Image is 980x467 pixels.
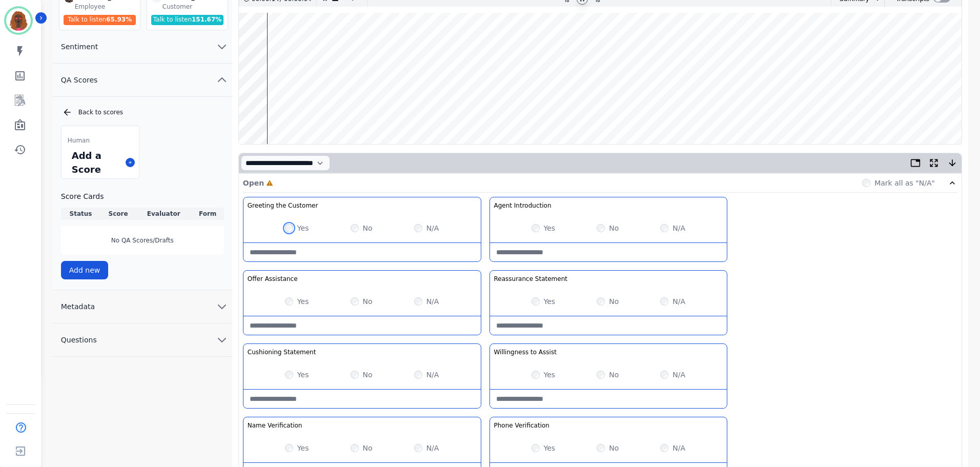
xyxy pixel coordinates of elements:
[494,421,549,430] h3: Phone Verification
[363,370,373,380] label: No
[544,223,556,233] label: Yes
[216,300,228,313] svg: chevron down
[494,275,567,283] h3: Reassurance Statement
[297,370,309,380] label: Yes
[53,335,105,345] span: Questions
[53,301,103,312] span: Metadata
[297,223,309,233] label: Yes
[544,296,556,307] label: Yes
[106,16,132,23] span: 65.93 %
[494,348,557,356] h3: Willingness to Assist
[494,201,552,210] h3: Agent Introduction
[297,443,309,453] label: Yes
[248,275,298,283] h3: Offer Assistance
[672,296,685,307] label: N/A
[61,208,100,220] th: Status
[672,223,685,233] label: N/A
[53,323,232,357] button: Questions chevron down
[151,15,224,25] div: Talk to listen
[248,421,302,430] h3: Name Verification
[609,370,619,380] label: No
[248,201,318,210] h3: Greeting the Customer
[426,370,439,380] label: N/A
[216,74,228,86] svg: chevron up
[61,261,109,279] button: Add new
[672,443,685,453] label: N/A
[192,208,224,220] th: Form
[363,296,373,307] label: No
[136,208,192,220] th: Evaluator
[75,3,138,11] div: Employee
[70,147,121,178] div: Add a Score
[363,223,373,233] label: No
[363,443,373,453] label: No
[6,8,31,33] img: Bordered avatar
[192,16,221,23] span: 151.67 %
[62,107,224,117] div: Back to scores
[426,296,439,307] label: N/A
[53,64,232,97] button: QA Scores chevron up
[61,226,224,255] div: No QA Scores/Drafts
[162,3,226,11] div: Customer
[426,223,439,233] label: N/A
[216,40,228,53] svg: chevron down
[609,443,619,453] label: No
[53,290,232,323] button: Metadata chevron down
[243,178,264,188] p: Open
[544,443,556,453] label: Yes
[609,296,619,307] label: No
[297,296,309,307] label: Yes
[672,370,685,380] label: N/A
[68,136,90,145] span: Human
[53,30,232,64] button: Sentiment chevron down
[53,75,106,85] span: QA Scores
[544,370,556,380] label: Yes
[61,191,224,201] h3: Score Cards
[100,208,136,220] th: Score
[216,334,228,346] svg: chevron down
[53,42,106,52] span: Sentiment
[874,178,935,188] label: Mark all as "N/A"
[64,15,136,25] div: Talk to listen
[609,223,619,233] label: No
[426,443,439,453] label: N/A
[248,348,316,356] h3: Cushioning Statement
